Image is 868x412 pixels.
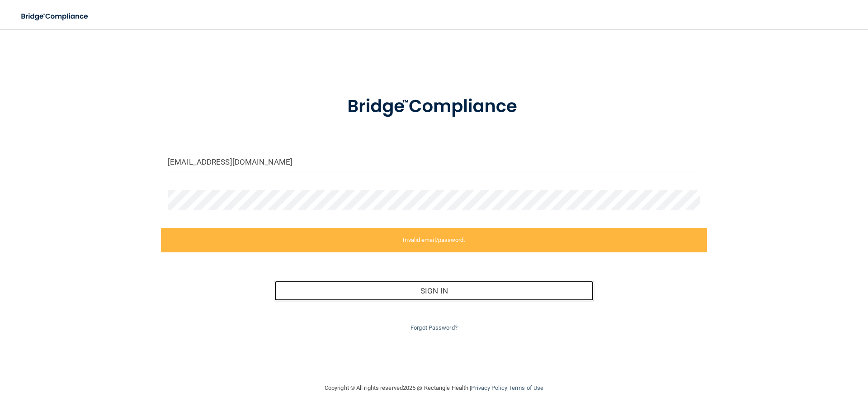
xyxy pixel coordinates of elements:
[269,374,599,403] div: Copyright © All rights reserved 2025 @ Rectangle Health | |
[161,228,707,252] label: Invalid email/password.
[274,281,594,301] button: Sign In
[471,384,507,391] a: Privacy Policy
[410,324,458,331] a: Forgot Password?
[14,7,97,26] img: bridge_compliance_login_screen.278c3ca4.svg
[509,384,543,391] a: Terms of Use
[329,83,539,130] img: bridge_compliance_login_screen.278c3ca4.svg
[168,152,700,172] input: Email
